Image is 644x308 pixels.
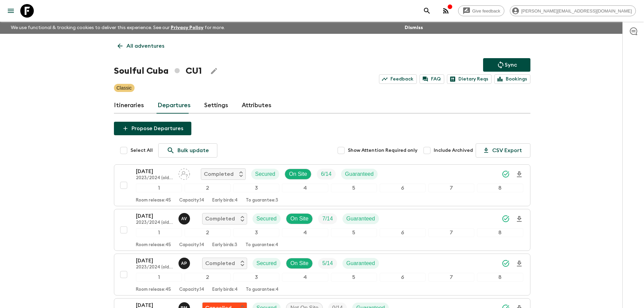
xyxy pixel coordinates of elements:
[117,85,132,91] p: Classic
[420,74,444,84] a: FAQ
[434,147,473,154] span: Include Archived
[331,228,377,237] div: 5
[212,287,238,292] p: Early birds: 4
[136,167,173,175] p: [DATE]
[114,209,530,251] button: [DATE]2023/2024 (old v2)Arley VaronaCompletedSecuredOn SiteTrip FillGuaranteed12345678Room releas...
[136,175,173,181] p: 2023/2024 (old v2)
[380,273,426,282] div: 6
[246,287,279,292] p: To guarantee: 4
[285,169,311,180] div: On Site
[136,265,173,270] p: 2023/2024 (old v2)
[136,257,173,265] p: [DATE]
[505,61,517,69] p: Sync
[114,64,202,78] h1: Soulful Cuba CU1
[518,8,636,14] span: [PERSON_NAME][EMAIL_ADDRESS][DOMAIN_NAME]
[114,39,168,53] a: All adventures
[126,42,164,50] p: All adventures
[177,146,209,155] p: Bulk update
[212,242,237,248] p: Early birds: 3
[204,97,228,114] a: Settings
[428,184,474,192] div: 7
[347,215,375,223] p: Guaranteed
[136,287,171,292] p: Room release: 45
[318,258,337,269] div: Trip Fill
[114,97,144,114] a: Itineraries
[246,198,278,203] p: To guarantee: 3
[321,170,331,178] p: 6 / 14
[253,213,281,224] div: Secured
[502,170,510,178] svg: Synced Successfully
[136,184,182,192] div: 1
[136,228,182,237] div: 1
[185,228,231,237] div: 2
[447,74,492,84] a: Dietary Reqs
[428,273,474,282] div: 7
[185,184,231,192] div: 2
[114,164,530,206] button: [DATE]2023/2024 (old v2)Assign pack leaderCompletedSecuredOn SiteTrip FillGuaranteed12345678Room ...
[420,4,434,18] button: search adventures
[185,273,231,282] div: 2
[348,147,418,154] span: Show Attention Required only
[136,273,182,282] div: 1
[205,259,235,267] p: Completed
[136,242,171,248] p: Room release: 45
[458,5,504,16] a: Give feedback
[207,64,221,78] button: Edit Adventure Title
[136,220,173,226] p: 2023/2024 (old v2)
[8,22,228,34] p: We use functional & tracking cookies to deliver this experience. See our for more.
[242,97,271,114] a: Attributes
[233,184,279,192] div: 3
[322,215,333,223] p: 7 / 14
[257,259,277,267] p: Secured
[178,215,191,220] span: Arley Varona
[158,143,217,158] a: Bulk update
[476,143,530,158] button: CSV Export
[477,273,523,282] div: 8
[515,215,523,223] svg: Download Onboarding
[205,215,235,223] p: Completed
[136,212,173,220] p: [DATE]
[318,213,337,224] div: Trip Fill
[204,170,234,178] p: Completed
[347,259,375,267] p: Guaranteed
[380,228,426,237] div: 6
[502,259,510,267] svg: Synced Successfully
[483,58,530,72] button: Sync adventure departures to the booking engine
[322,259,333,267] p: 5 / 14
[469,8,504,14] span: Give feedback
[282,184,328,192] div: 4
[114,254,530,295] button: [DATE]2023/2024 (old v2)Amanda Prieto BermudezCompletedSecuredOn SiteTrip FillGuaranteed12345678R...
[282,228,328,237] div: 4
[136,198,171,203] p: Room release: 45
[331,184,377,192] div: 5
[290,259,308,267] p: On Site
[253,258,281,269] div: Secured
[477,184,523,192] div: 8
[233,273,279,282] div: 3
[515,260,523,268] svg: Download Onboarding
[379,74,417,84] a: Feedback
[286,258,313,269] div: On Site
[403,23,425,32] button: Dismiss
[245,242,278,248] p: To guarantee: 4
[380,184,426,192] div: 6
[331,273,377,282] div: 5
[502,215,510,223] svg: Synced Successfully
[251,169,280,180] div: Secured
[515,170,523,179] svg: Download Onboarding
[179,287,204,292] p: Capacity: 14
[289,170,307,178] p: On Site
[286,213,313,224] div: On Site
[158,97,191,114] a: Departures
[477,228,523,237] div: 8
[130,147,153,154] span: Select All
[212,198,238,203] p: Early birds: 4
[345,170,374,178] p: Guaranteed
[4,4,18,18] button: menu
[510,5,636,16] div: [PERSON_NAME][EMAIL_ADDRESS][DOMAIN_NAME]
[179,198,204,203] p: Capacity: 14
[178,260,191,265] span: Amanda Prieto Bermudez
[179,242,204,248] p: Capacity: 14
[171,25,204,30] a: Privacy Policy
[178,170,190,176] span: Assign pack leader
